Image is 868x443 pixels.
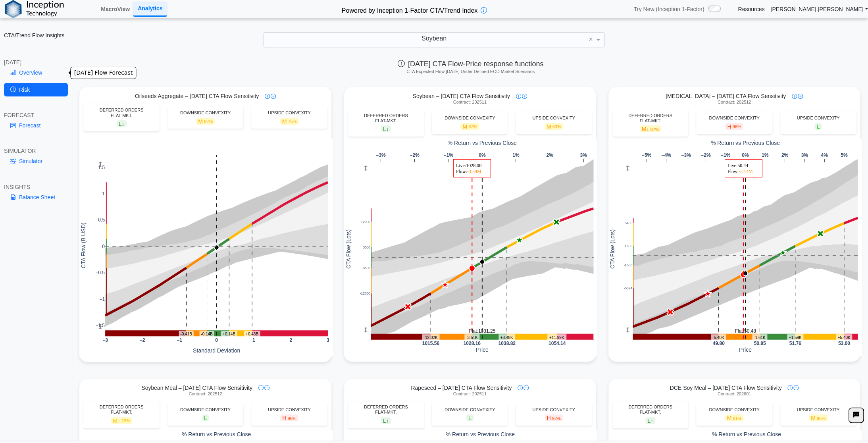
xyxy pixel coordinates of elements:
[552,124,561,129] span: 63%
[466,414,473,421] span: L
[258,385,264,390] img: info-icon.svg
[171,407,239,412] div: DOWNSIDE CONVEXITY
[522,94,527,99] img: plus-icon.svg
[645,417,655,424] span: L
[784,407,852,412] div: UPSIDE CONVEXITY
[71,67,136,79] div: [DATE] Flow Forecast
[523,385,529,390] img: plus-icon.svg
[87,404,155,415] div: DEFERRED ORDERS FLAT-MKT.
[339,4,481,15] h2: Powered by Inception 1-Factor CTA/Trend Index
[460,123,479,130] span: M
[784,116,852,121] div: UPSIDE CONVEXITY
[793,385,799,390] img: plus-icon.svg
[616,113,684,123] div: DEFERRED ORDERS FLAT-MKT.
[352,404,420,415] div: DEFERRED ORDERS FLAT-MKT.
[398,60,543,68] span: [DATE] CTA Flow-Price response functions
[817,416,826,421] span: 85%
[792,94,797,99] img: info-icon.svg
[133,2,167,16] a: Analytics
[725,414,744,421] span: M
[264,385,269,390] img: plus-icon.svg
[646,126,649,132] span: ↓
[453,100,487,105] span: Contract: 202511
[4,59,68,66] div: [DATE]
[520,407,587,412] div: UPSIDE CONVEXITY
[4,147,68,154] div: SIMULATOR
[453,391,487,397] span: Contract: 202511
[589,36,593,43] span: ×
[4,83,68,96] a: Risk
[4,66,68,79] a: Overview
[202,414,209,421] span: L
[787,385,793,390] img: info-icon.svg
[189,391,222,397] span: Contract: 202512
[413,92,510,100] span: Soybean – [DATE] CTA Flow Sensitivity
[77,69,864,74] h5: CTA Expected Flow [DATE] Under Defined EOD Market Scenarios
[196,118,215,125] span: M
[798,94,803,99] img: plus-icon.svg
[287,416,296,421] span: 96%
[436,116,504,121] div: DOWNSIDE CONVEXITY
[122,121,125,127] span: ↓
[520,116,587,121] div: UPSIDE CONVEXITY
[121,418,130,423] span: 79%
[809,414,828,421] span: M
[381,125,391,132] span: L
[700,407,768,412] div: DOWNSIDE CONVEXITY
[381,417,391,424] span: L
[171,110,239,116] div: DOWNSIDE CONVEXITY
[352,113,420,123] div: DEFERRED ORDERS FLAT-MKT.
[4,112,68,119] div: FORECAST
[670,384,782,391] span: DCE Soy Meal – [DATE] CTA Flow Sensitivity
[117,120,127,127] span: L
[255,407,323,412] div: UPSIDE CONVEXITY
[4,183,68,191] div: INSIGHTS
[666,92,786,100] span: [MEDICAL_DATA] – [DATE] CTA Flow Sensitivity
[117,417,120,424] span: ↑
[4,119,68,132] a: Forecast
[651,417,653,424] span: ↑
[436,407,504,412] div: DOWNSIDE CONVEXITY
[545,123,563,130] span: M
[732,124,741,129] span: 96%
[516,94,521,99] img: info-icon.svg
[738,6,764,13] a: Resources
[587,33,594,47] span: Clear value
[280,414,298,421] span: H
[733,416,741,421] span: 81%
[700,116,768,121] div: DOWNSIDE CONVEXITY
[386,417,389,424] span: ↑
[634,6,704,13] span: Try New (Inception 1-Factor)
[718,391,751,397] span: Contract: 202601
[4,32,68,39] h2: CTA/Trend Flow Insights
[552,416,561,421] span: 92%
[280,118,299,125] span: M
[288,119,296,124] span: 75%
[411,384,512,391] span: Rapeseed – [DATE] CTA Flow Sensitivity
[616,404,684,415] div: DEFERRED ORDERS FLAT-MKT.
[468,124,477,129] span: 87%
[87,108,155,118] div: DEFERRED ORDERS FLAT-MKT.
[111,417,132,424] span: M
[518,385,523,390] img: info-icon.svg
[386,126,389,132] span: ↓
[640,125,661,132] span: M
[255,110,323,116] div: UPSIDE CONVEXITY
[421,35,447,42] span: Soybean
[98,2,133,16] a: MacroView
[814,123,822,130] span: L
[718,100,751,105] span: Contract: 202512
[770,6,868,13] a: [PERSON_NAME].[PERSON_NAME]
[204,119,213,124] span: 82%
[141,384,252,391] span: Soybean Meal – [DATE] CTA Flow Sensitivity
[265,94,270,99] img: info-icon.svg
[650,127,659,132] span: 87%
[271,94,276,99] img: plus-icon.svg
[4,154,68,168] a: Simulator
[135,92,259,100] span: Oilseeds Aggregate – [DATE] CTA Flow Sensitivity
[725,123,743,130] span: H
[4,191,68,204] a: Balance Sheet
[545,414,563,421] span: H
